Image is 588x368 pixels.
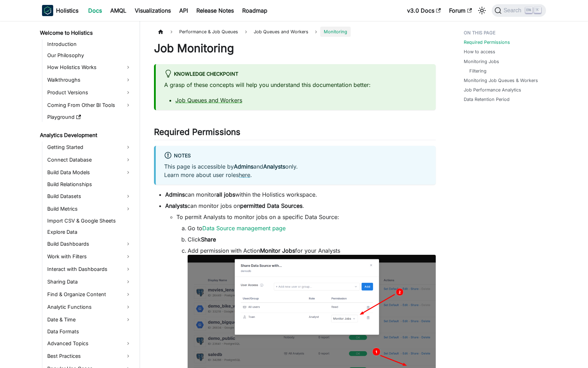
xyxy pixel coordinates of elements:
p: A grasp of these concepts will help you understand this documentation better: [164,81,427,89]
a: Coming From Other BI Tools [45,100,134,111]
a: Build Relationships [45,179,134,189]
a: Import CSV & Google Sheets [45,216,134,226]
div: Notes [164,151,427,161]
strong: Analysts [263,163,285,170]
a: Work with Filters [45,251,134,262]
a: Walkthroughs [45,74,134,86]
a: here [239,171,250,178]
a: Analytic Functions [45,301,134,313]
a: Job Performance Analytics [464,87,521,93]
a: How Holistics Works [45,62,134,73]
a: Analytics Development [38,130,134,140]
a: Release Notes [192,5,238,16]
a: Connect Database [45,154,134,165]
li: Go to [188,224,436,232]
a: Build Datasets [45,191,134,202]
a: AMQL [106,5,131,16]
li: Click [188,235,436,244]
a: Roadmap [238,5,272,16]
h2: Required Permissions [154,127,436,140]
a: Home page [154,27,167,37]
a: Filtering [469,68,486,74]
a: Required Permissions [464,39,510,46]
a: Data Formats [45,327,134,336]
a: Product Versions [45,87,134,98]
strong: Admins [234,163,253,170]
strong: Admins [165,191,185,198]
span: Search [502,7,526,14]
a: Data Source management page [202,225,286,232]
a: Explore Data [45,227,134,237]
a: Advanced Topics [45,338,134,349]
nav: Docs sidebar [35,21,140,368]
li: can monitor within the Holistics workspace. [165,190,436,199]
b: Holistics [56,6,78,15]
h1: Job Monitoring [154,41,436,55]
a: Getting Started [45,142,134,153]
a: Sharing Data [45,276,134,287]
a: Visualizations [131,5,175,16]
div: Knowledge Checkpoint [164,70,427,79]
a: Monitoring Jobs [464,58,499,65]
button: Switch between dark and light mode (currently light mode) [476,5,488,16]
a: Welcome to Holistics [38,28,134,38]
kbd: K [534,7,541,13]
strong: all jobs [216,191,235,198]
a: Find & Organize Content [45,289,134,300]
span: Performance & Job Queues [176,27,241,37]
a: Playground [45,112,134,122]
a: Our Philosophy [45,50,134,60]
a: v3.0 Docs [403,5,445,16]
strong: Share [201,236,216,243]
a: Monitoring Job Queues & Workers [464,77,538,84]
span: Job Queues and Workers [250,27,312,37]
a: Interact with Dashboards [45,264,134,275]
a: Build Dashboards [45,238,134,250]
button: Search (Ctrl+K) [492,4,546,17]
nav: Breadcrumbs [154,27,436,37]
img: Holistics [42,5,53,16]
strong: permitted Data Sources [240,202,302,209]
a: Job Queues and Workers [175,97,242,104]
a: API [175,5,192,16]
a: How to access [464,48,495,55]
a: Introduction [45,39,134,49]
a: Date & Time [45,314,134,325]
a: Docs [84,5,106,16]
span: Monitoring [320,27,351,37]
strong: Analysts [165,202,187,209]
a: Data Retention Period [464,96,510,103]
a: Build Metrics [45,203,134,214]
a: HolisticsHolistics [42,5,78,16]
a: Forum [445,5,476,16]
a: Best Practices [45,350,134,362]
strong: Monitor Jobs [260,247,295,254]
p: This page is accessible by and only. Learn more about user roles . [164,162,427,179]
a: Build Data Models [45,167,134,178]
